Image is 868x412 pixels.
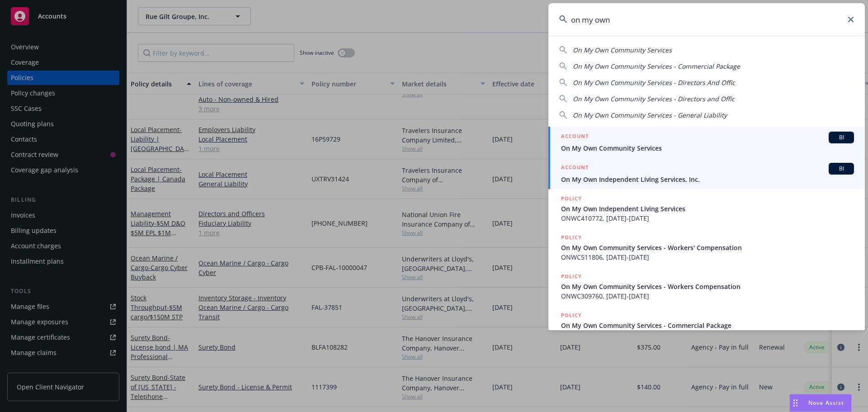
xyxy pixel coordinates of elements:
a: POLICYOn My Own Independent Living ServicesONWC410772, [DATE]-[DATE] [548,189,865,228]
div: Drag to move [790,394,801,412]
span: On My Own Community Services - Directors And Offic [573,78,735,87]
span: On My Own Community Services - Workers Compensation [561,282,854,291]
span: On My Own Community Services - Commercial Package [573,62,740,71]
span: Nova Assist [808,399,844,407]
a: POLICYOn My Own Community Services - Workers CompensationONWC309760, [DATE]-[DATE] [548,267,865,306]
a: POLICYOn My Own Community Services - Workers' CompensationONWC511806, [DATE]-[DATE] [548,228,865,267]
h5: ACCOUNT [561,163,589,174]
span: On My Own Community Services [561,143,854,153]
a: ACCOUNTBIOn My Own Community Services [548,127,865,158]
span: BI [832,165,850,173]
button: Nova Assist [789,394,852,412]
span: BI [832,133,850,142]
span: On My Own Independent Living Services, Inc. [561,175,854,184]
span: ONWC309760, [DATE]-[DATE] [561,291,854,301]
h5: POLICY [561,233,582,242]
h5: ACCOUNT [561,132,589,142]
span: On My Own Independent Living Services [561,204,854,213]
span: On My Own Community Services [573,46,672,54]
span: On My Own Community Services - Directors and Offic [573,95,735,103]
span: ONWC511806, [DATE]-[DATE] [561,252,854,262]
h5: POLICY [561,272,582,281]
span: On My Own Community Services - General Liability [573,111,727,119]
span: On My Own Community Services - Workers' Compensation [561,243,854,252]
h5: POLICY [561,311,582,320]
span: On My Own Community Services - Commercial Package [561,321,854,330]
input: Search... [548,3,865,36]
a: ACCOUNTBIOn My Own Independent Living Services, Inc. [548,158,865,189]
a: POLICYOn My Own Community Services - Commercial Package [548,306,865,345]
h5: POLICY [561,194,582,203]
span: ONWC410772, [DATE]-[DATE] [561,213,854,223]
